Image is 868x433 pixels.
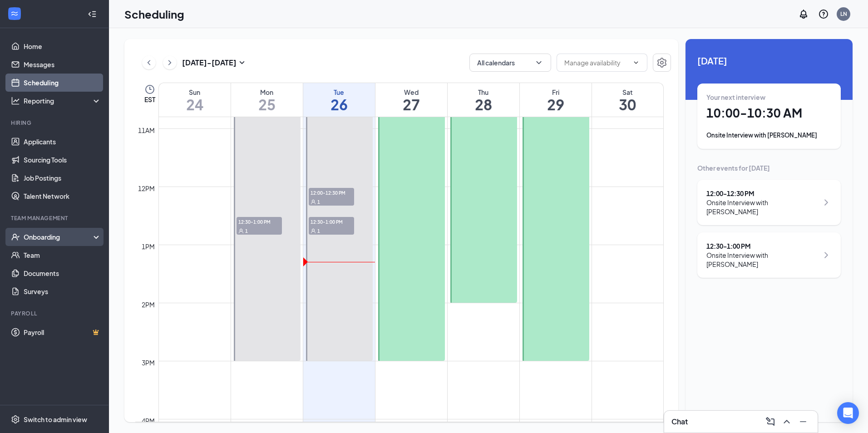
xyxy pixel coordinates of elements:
span: 12:00-12:30 PM [309,188,354,197]
h1: 27 [375,97,447,112]
svg: ChevronDown [534,58,543,67]
div: Your next interview [706,93,832,102]
svg: WorkstreamLogo [10,9,19,18]
button: Settings [653,54,671,72]
h1: 26 [303,97,375,112]
svg: Notifications [798,9,809,20]
a: August 26, 2025 [303,83,375,117]
a: Team [24,246,101,264]
button: All calendarsChevronDown [469,54,551,72]
div: Payroll [11,310,99,317]
a: August 24, 2025 [159,83,231,117]
div: Mon [231,88,303,97]
button: ChevronRight [163,56,177,69]
div: Onsite Interview with [PERSON_NAME] [706,198,819,216]
a: Home [24,37,101,55]
h1: 29 [520,97,592,112]
span: 12:30-1:00 PM [309,217,354,226]
a: Applicants [24,133,101,151]
svg: User [311,228,316,234]
span: 1 [317,199,320,205]
div: Onsite Interview with [PERSON_NAME] [706,131,832,140]
a: Documents [24,264,101,282]
svg: ChevronDown [632,59,640,66]
svg: Analysis [11,96,20,105]
div: 3pm [140,358,157,368]
svg: ChevronUp [781,416,792,427]
span: [DATE] [697,54,841,68]
h1: 10:00 - 10:30 AM [706,105,832,121]
a: Scheduling [24,74,101,92]
div: 12pm [136,183,157,193]
div: LN [840,10,847,18]
button: Minimize [796,414,810,429]
button: ComposeMessage [763,414,778,429]
span: 12:30-1:00 PM [237,217,282,226]
div: Other events for [DATE] [697,163,841,172]
svg: Collapse [88,10,97,19]
div: Team Management [11,214,99,222]
div: Fri [520,88,592,97]
div: Onboarding [24,232,94,241]
button: ChevronUp [779,414,794,429]
a: August 28, 2025 [448,83,519,117]
h1: 24 [159,97,231,112]
svg: User [238,228,244,234]
div: 1pm [140,241,157,251]
svg: SmallChevronDown [237,57,247,68]
svg: Settings [656,57,667,68]
input: Manage availability [564,58,629,68]
a: Job Postings [24,169,101,187]
h1: 28 [448,97,519,112]
h1: 30 [592,97,664,112]
a: August 25, 2025 [231,83,303,117]
a: Sourcing Tools [24,151,101,169]
a: August 29, 2025 [520,83,592,117]
div: Open Intercom Messenger [837,402,859,424]
div: Onsite Interview with [PERSON_NAME] [706,251,819,269]
div: Wed [375,88,447,97]
div: 12:30 - 1:00 PM [706,241,819,251]
h1: 25 [231,97,303,112]
div: 11am [136,125,157,135]
svg: Settings [11,415,20,424]
svg: Clock [144,84,155,95]
div: Thu [448,88,519,97]
span: 1 [317,228,320,234]
h3: [DATE] - [DATE] [182,58,237,68]
div: Hiring [11,119,99,127]
div: Switch to admin view [24,415,87,424]
button: ChevronLeft [142,56,156,69]
div: 4pm [140,416,157,426]
svg: UserCheck [11,232,20,241]
svg: User [311,199,316,205]
a: August 30, 2025 [592,83,664,117]
svg: ChevronRight [821,250,832,261]
svg: ComposeMessage [765,416,776,427]
div: Sun [159,88,231,97]
span: EST [144,95,155,104]
svg: ChevronLeft [144,57,153,68]
div: 2pm [140,300,157,310]
div: 12:00 - 12:30 PM [706,189,819,198]
div: Sat [592,88,664,97]
a: Talent Network [24,187,101,205]
div: Tue [303,88,375,97]
a: PayrollCrown [24,323,101,341]
span: 1 [245,228,248,234]
svg: Minimize [798,416,809,427]
div: Reporting [24,96,102,105]
h1: Scheduling [124,6,184,22]
h3: Chat [671,417,688,427]
svg: ChevronRight [165,57,174,68]
a: Surveys [24,282,101,300]
svg: ChevronRight [821,197,832,208]
a: August 27, 2025 [375,83,447,117]
a: Messages [24,55,101,74]
svg: QuestionInfo [818,9,829,20]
